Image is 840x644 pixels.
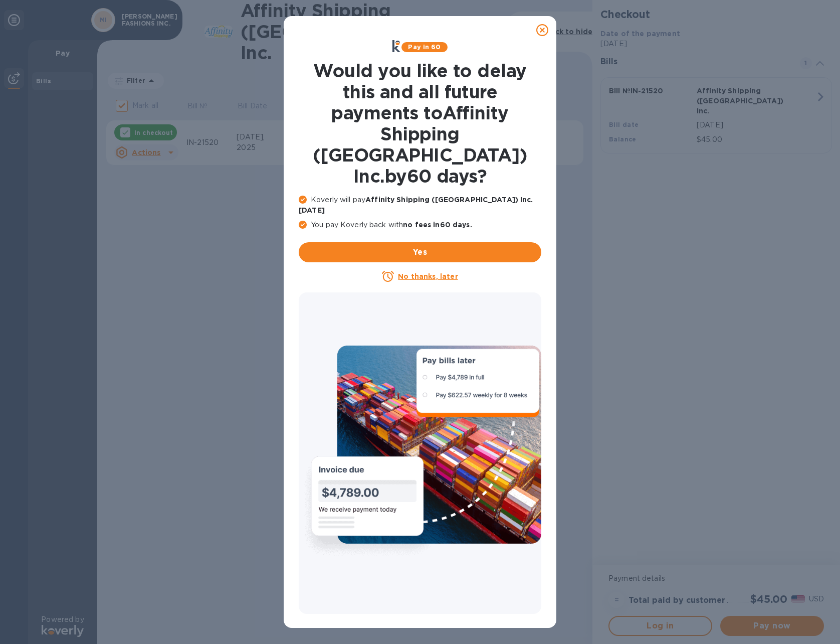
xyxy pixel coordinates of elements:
[299,196,533,214] b: Affinity Shipping ([GEOGRAPHIC_DATA]) Inc. [DATE]
[299,220,541,230] p: You pay Koverly back with
[299,195,541,216] p: Koverly will pay
[398,272,458,280] u: No thanks, later
[299,60,541,187] h1: Would you like to delay this and all future payments to Affinity Shipping ([GEOGRAPHIC_DATA]) Inc...
[307,246,533,258] span: Yes
[408,43,441,51] b: Pay in 60
[403,221,472,229] b: no fees in 60 days .
[299,242,541,262] button: Yes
